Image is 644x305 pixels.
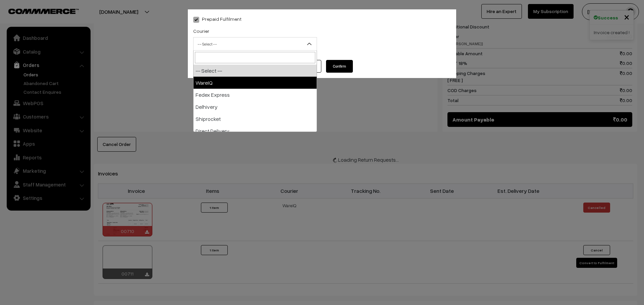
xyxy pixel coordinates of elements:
[194,89,317,101] li: Fedex Express
[193,15,241,22] label: Prepaid Fulfilment
[194,65,317,77] li: -- Select --
[194,125,317,137] li: Direct Delivery
[194,38,317,50] span: -- Select --
[193,27,209,34] label: Courier
[326,60,353,73] button: Confirm
[194,113,317,125] li: Shiprocket
[194,77,317,89] li: WareIQ
[194,101,317,113] li: Delhivery
[193,37,317,51] span: -- Select --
